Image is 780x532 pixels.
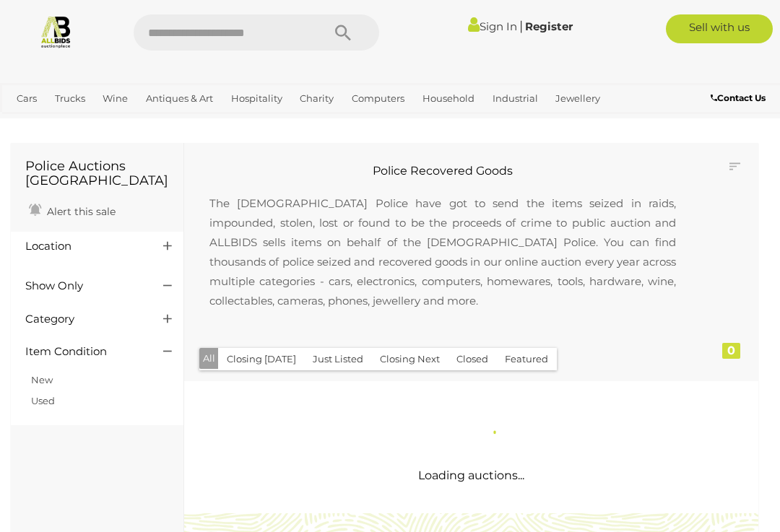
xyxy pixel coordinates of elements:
b: Contact Us [711,92,766,103]
span: Loading auctions... [418,468,524,482]
h4: Show Only [25,280,142,292]
a: Contact Us [711,90,769,106]
p: The [DEMOGRAPHIC_DATA] Police have got to send the items seized in raids, impounded, stolen, lost... [195,179,690,325]
a: Sports [56,110,97,134]
a: Charity [294,87,339,110]
a: Sell with us [666,14,773,43]
button: Closing Next [371,348,448,370]
button: Closing [DATE] [218,348,305,370]
a: Used [31,395,55,406]
a: Office [11,110,50,134]
div: 0 [722,343,740,359]
a: Industrial [487,87,544,110]
h4: Location [25,240,142,253]
button: Featured [496,348,557,370]
a: Cars [11,87,43,110]
a: Register [525,19,573,33]
h4: Item Condition [25,346,142,358]
img: Allbids.com.au [39,14,73,48]
h2: Police Recovered Goods [195,165,690,178]
button: All [199,348,219,369]
a: Antiques & Art [140,87,219,110]
a: Wine [97,87,134,110]
button: Search [307,14,379,51]
h1: Police Auctions [GEOGRAPHIC_DATA] [25,160,169,188]
button: Just Listed [304,348,372,370]
span: | [519,18,523,34]
a: Computers [346,87,410,110]
a: Alert this sale [25,199,119,221]
a: Household [417,87,480,110]
a: Jewellery [550,87,606,110]
a: [GEOGRAPHIC_DATA] [103,110,217,134]
h4: Category [25,313,142,326]
a: Hospitality [225,87,288,110]
button: Closed [448,348,497,370]
span: Alert this sale [43,205,116,218]
a: New [31,374,53,385]
a: Trucks [49,87,91,110]
a: Sign In [468,19,517,33]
